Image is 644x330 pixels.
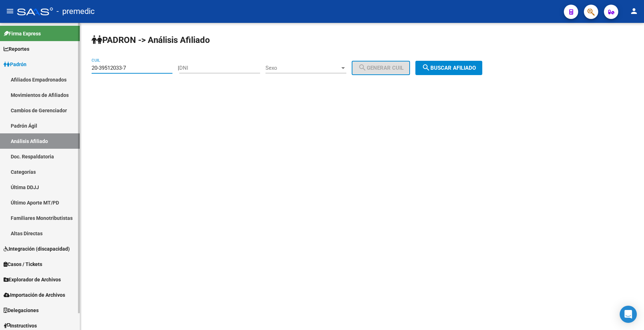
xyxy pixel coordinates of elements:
[4,291,65,299] span: Importación de Archivos
[57,4,95,19] span: - premedic
[358,65,404,71] span: Generar CUIL
[630,7,638,15] mat-icon: person
[422,65,476,71] span: Buscar afiliado
[4,276,61,284] span: Explorador de Archivos
[6,7,14,15] mat-icon: menu
[265,65,340,71] span: Sexo
[4,260,42,268] span: Casos / Tickets
[352,61,410,75] button: Generar CUIL
[4,30,41,38] span: Firma Express
[92,35,210,45] strong: PADRON -> Análisis Afiliado
[415,61,482,75] button: Buscar afiliado
[4,322,37,330] span: Instructivos
[4,45,29,53] span: Reportes
[422,63,430,72] mat-icon: search
[4,245,70,253] span: Integración (discapacidad)
[4,306,39,314] span: Delegaciones
[620,306,637,323] div: Open Intercom Messenger
[358,63,367,72] mat-icon: search
[4,60,26,68] span: Padrón
[178,65,415,71] div: |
